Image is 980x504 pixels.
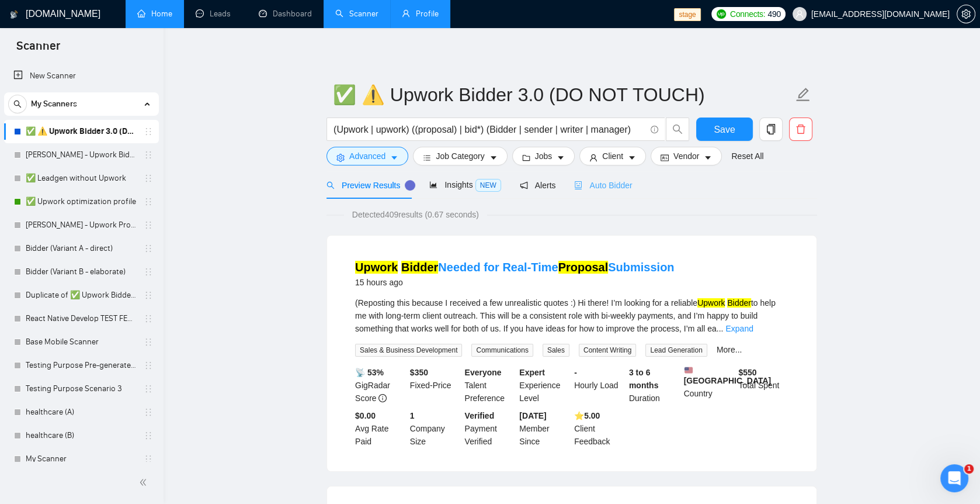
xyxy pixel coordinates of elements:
[144,384,153,393] span: holder
[558,261,609,274] mark: Proposal
[144,244,153,253] span: holder
[10,5,18,24] img: logo
[463,409,517,448] div: Payment Verified
[7,37,69,62] span: Scanner
[144,127,153,136] span: holder
[353,409,408,448] div: Avg Rate Paid
[144,150,153,160] span: holder
[730,8,765,20] span: Connects:
[144,197,153,206] span: holder
[674,8,700,21] span: stage
[696,118,753,141] button: Save
[957,9,975,19] a: setting
[26,190,137,213] a: ✅ Upwork optimization profile
[579,344,636,357] span: Content Writing
[964,464,974,474] span: 1
[423,153,431,162] span: bars
[333,122,645,137] input: Search Freelance Jobs...
[26,284,137,307] a: Duplicate of ✅ Upwork Bidder 3.0
[520,181,556,190] span: Alerts
[9,100,26,108] span: search
[26,260,137,284] a: Bidder (Variant B - elaborate)
[436,150,484,163] span: Job Category
[628,153,636,162] span: caret-down
[333,80,793,109] input: Scanner name...
[714,122,735,137] span: Save
[602,150,623,163] span: Client
[572,366,627,405] div: Hourly Load
[349,150,385,163] span: Advanced
[557,153,565,162] span: caret-down
[355,275,674,289] div: 15 hours ago
[326,147,408,165] button: settingAdvancedcaret-down
[651,126,658,133] span: info-circle
[517,409,572,448] div: Member Since
[26,377,137,401] a: Testing Purpose Scenario 3
[13,64,150,88] a: New Scanner
[26,447,137,471] a: My Scanner
[408,366,463,405] div: Fixed-Price
[401,261,438,274] mark: Bidder
[326,181,335,189] span: search
[429,180,501,189] span: Insights
[697,298,725,308] mark: Upwork
[512,147,575,165] button: folderJobscaret-down
[355,344,462,357] span: Sales & Business Development
[731,150,763,163] a: Reset All
[405,180,415,191] div: Tooltip anchor
[795,10,804,18] span: user
[673,150,699,163] span: Vendor
[717,324,724,333] span: ...
[26,237,137,260] a: Bidder (Variant A - direct)
[355,261,398,274] mark: Upwork
[4,64,159,88] li: New Scanner
[336,153,345,162] span: setting
[645,344,707,357] span: Lead Generation
[666,118,689,141] button: search
[144,291,153,300] span: holder
[666,124,689,134] span: search
[26,120,137,143] a: ✅ ⚠️ Upwork Bidder 3.0 (DO NOT TOUCH)
[26,213,137,237] a: [PERSON_NAME] - Upwork Proposal
[413,147,507,165] button: barsJob Categorycaret-down
[26,401,137,424] a: healthcare (A)
[738,368,756,377] b: $ 550
[8,95,27,113] button: search
[519,411,546,420] b: [DATE]
[727,298,750,308] mark: Bidder
[574,181,632,190] span: Auto Bidder
[789,118,812,141] button: delete
[196,9,235,19] a: messageLeads
[355,411,376,420] b: $0.00
[489,153,498,162] span: caret-down
[940,464,968,492] iframe: Intercom live chat
[465,368,502,377] b: Everyone
[402,9,439,19] a: userProfile
[767,8,780,20] span: 490
[627,366,682,405] div: Duration
[26,167,137,190] a: ✅ Leadgen without Upwork
[717,9,726,19] img: upwork-logo.png
[704,153,712,162] span: caret-down
[144,454,153,464] span: holder
[661,153,669,162] span: idcard
[144,431,153,440] span: holder
[522,153,530,162] span: folder
[408,409,463,448] div: Company Size
[26,330,137,354] a: Base Mobile Scanner
[725,324,753,333] a: Expand
[144,267,153,277] span: holder
[517,366,572,405] div: Experience Level
[629,368,659,390] b: 3 to 6 months
[26,307,137,330] a: React Native Develop TEST FEB 123
[795,87,811,102] span: edit
[353,366,408,405] div: GigRadar Score
[520,181,528,189] span: notification
[144,220,153,230] span: holder
[429,181,437,189] span: area-chart
[463,366,517,405] div: Talent Preference
[344,208,487,221] span: Detected 409 results (0.67 seconds)
[574,411,600,420] b: ⭐️ 5.00
[684,366,693,374] img: 🇺🇸
[651,147,722,165] button: idcardVendorcaret-down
